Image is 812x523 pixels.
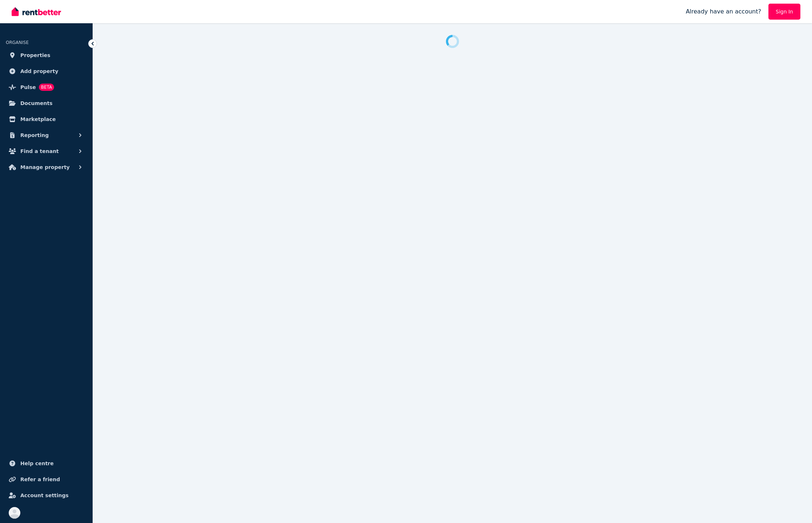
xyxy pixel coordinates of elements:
[20,131,49,140] span: Reporting
[6,96,87,110] a: Documents
[6,128,87,142] button: Reporting
[20,67,58,76] span: Add property
[20,475,60,484] span: Refer a friend
[6,64,87,79] a: Add property
[686,7,761,16] span: Already have an account?
[6,144,87,158] button: Find a tenant
[6,112,87,126] a: Marketplace
[39,84,54,91] span: BETA
[20,83,36,92] span: Pulse
[20,115,56,124] span: Marketplace
[6,456,87,471] a: Help centre
[6,488,87,503] a: Account settings
[20,491,69,500] span: Account settings
[20,51,50,60] span: Properties
[6,40,29,45] span: ORGANISE
[768,4,800,20] a: Sign In
[6,48,87,63] a: Properties
[20,147,59,156] span: Find a tenant
[12,6,61,17] img: RentBetter
[6,472,87,487] a: Refer a friend
[20,99,53,108] span: Documents
[6,80,87,94] a: PulseBETA
[20,459,54,468] span: Help centre
[20,163,70,172] span: Manage property
[6,160,87,174] button: Manage property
